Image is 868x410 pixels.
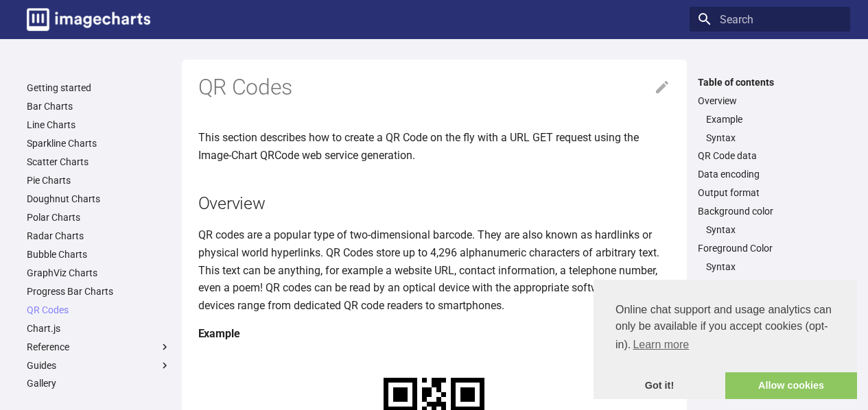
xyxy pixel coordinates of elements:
[690,76,850,292] nav: Table of contents
[27,377,171,389] a: Gallery
[698,261,842,273] nav: Foreground Color
[198,129,670,164] p: This section describes how to create a QR Code on the fly with a URL GET request using the Image-...
[27,267,171,279] a: GraphViz Charts
[698,279,842,291] a: Error correction level and margin
[698,149,842,162] a: QR Code data
[198,325,670,343] h4: Example
[27,119,171,131] a: Line Charts
[27,82,171,94] a: Getting started
[631,335,691,355] a: learn more about cookies
[615,302,835,355] span: Online chat support and usage analytics can only be available if you accept cookies (opt-in).
[27,137,171,149] a: Sparkline Charts
[198,226,670,314] p: QR codes are a popular type of two-dimensional barcode. They are also known as hardlinks or physi...
[706,224,842,236] a: Syntax
[27,285,171,298] a: Progress Bar Charts
[21,3,156,36] a: Image-Charts documentation
[698,95,842,107] a: Overview
[698,224,842,236] nav: Background color
[27,211,171,224] a: Polar Charts
[27,341,171,353] label: Reference
[198,73,670,102] h1: QR Codes
[698,242,842,254] a: Foreground Color
[698,168,842,180] a: Data encoding
[698,186,842,199] a: Output format
[698,113,842,144] nav: Overview
[27,248,171,261] a: Bubble Charts
[706,113,842,125] a: Example
[27,193,171,205] a: Doughnut Charts
[594,372,725,400] a: dismiss cookie message
[706,132,842,144] a: Syntax
[198,191,670,215] h2: Overview
[594,280,857,399] div: cookieconsent
[690,76,850,88] label: Table of contents
[27,304,171,316] a: QR Codes
[27,174,171,186] a: Pie Charts
[27,322,171,335] a: Chart.js
[725,372,857,400] a: allow cookies
[690,7,850,32] input: Search
[706,261,842,273] a: Syntax
[27,8,150,31] img: logo
[27,100,171,112] a: Bar Charts
[698,205,842,217] a: Background color
[27,359,171,372] label: Guides
[27,230,171,242] a: Radar Charts
[27,156,171,168] a: Scatter Charts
